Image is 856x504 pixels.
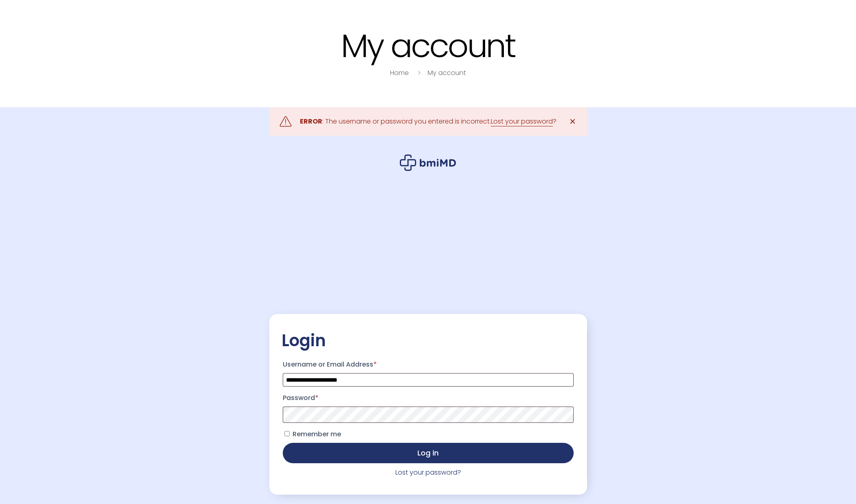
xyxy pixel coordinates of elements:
i: breadcrumbs separator [415,68,424,77]
h1: My account [171,29,685,63]
label: Username or Email Address [283,358,574,371]
a: My account [428,68,466,77]
input: Remember me [284,431,290,436]
label: Password [283,391,574,405]
strong: ERROR [300,117,322,126]
a: Home [390,68,409,77]
button: Log in [283,443,574,463]
h2: Login [282,330,575,351]
span: Remember me [293,429,341,439]
a: ✕ [565,113,581,130]
a: Lost your password [491,117,553,126]
div: : The username or password you entered is incorrect. ? [300,116,557,127]
span: ✕ [569,116,576,127]
a: Lost your password? [395,468,461,477]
